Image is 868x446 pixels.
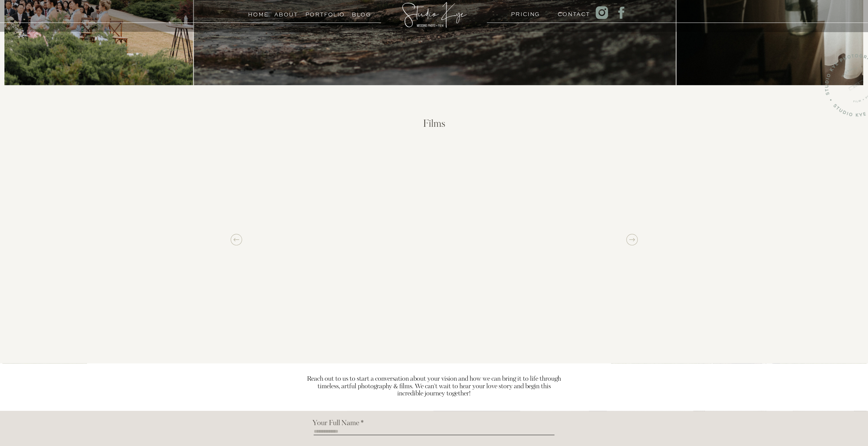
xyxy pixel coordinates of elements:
iframe: TQJX_Eeij74 [245,134,624,345]
h2: Films [337,119,532,132]
a: PRICING [511,9,537,16]
h2: Reach out to us to start a conversation about your vision and how we can bring it to life through... [306,376,563,402]
a: Portfolio [305,10,336,16]
a: Home [245,10,271,16]
a: Contact [558,9,584,16]
h2: Your Full Name * [312,419,404,428]
a: About [274,10,298,16]
a: Blog [346,10,377,16]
